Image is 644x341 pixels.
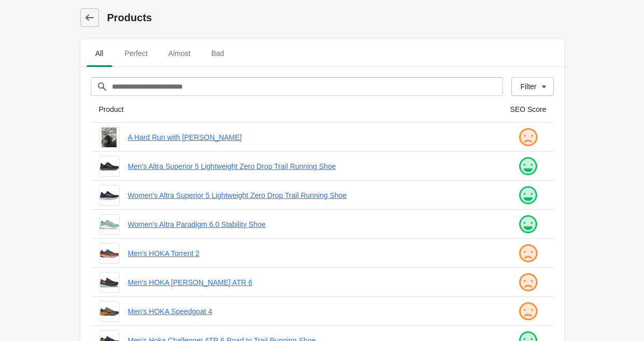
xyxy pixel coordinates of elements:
[518,127,538,148] img: sad.png
[518,214,538,235] img: happy.png
[518,243,538,264] img: sad.png
[203,44,233,63] span: Bad
[107,10,564,25] h1: Products
[128,190,494,201] a: Women's Altra Superior 5 Lightweight Zero Drop Trail Running Shoe
[128,277,494,288] a: Men's HOKA [PERSON_NAME] ATR 6
[518,156,538,177] img: happy.png
[518,185,538,206] img: happy.png
[117,44,156,63] span: Perfect
[201,40,235,67] button: Bad
[128,161,494,172] a: Men's Altra Superior 5 Lightweight Zero Drop Trail Running Shoe
[128,219,494,230] a: Women's Altra Paradigm 6.0 Stability Shoe
[91,96,502,123] th: Product
[518,301,538,322] img: sad.png
[115,40,158,67] button: Perfect
[128,132,494,143] a: A Hard Run with [PERSON_NAME]
[128,248,494,259] a: Men's HOKA Torrent 2
[520,82,536,91] div: Filter
[160,44,199,63] span: Almost
[87,44,112,63] span: All
[518,272,538,293] img: sad.png
[84,40,115,67] button: All
[158,40,201,67] button: Almost
[128,306,494,317] a: Men's HOKA Speedgoat 4
[502,96,554,123] th: SEO Score
[511,77,553,96] button: Filter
